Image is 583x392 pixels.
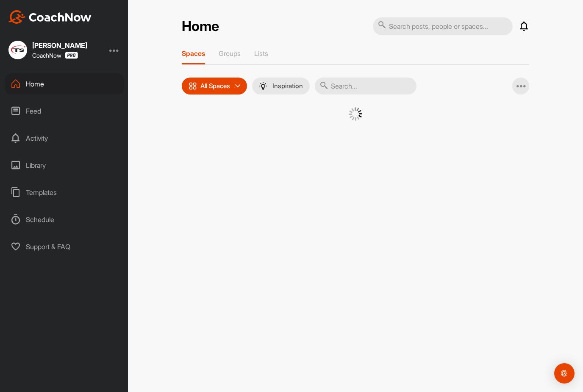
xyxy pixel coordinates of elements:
[5,182,124,203] div: Templates
[8,41,27,59] img: square_e42954e8cb031e6f9c882407e5da1acb.jpg
[349,107,362,121] img: G6gVgL6ErOh57ABN0eRmCEwV0I4iEi4d8EwaPGI0tHgoAbU4EAHFLEQAh+QQFCgALACwIAA4AGAASAAAEbHDJSesaOCdk+8xg...
[254,49,268,58] p: Lists
[554,363,575,384] div: Open Intercom Messenger
[5,236,124,257] div: Support & FAQ
[5,155,124,176] div: Library
[182,18,219,35] h2: Home
[189,82,197,90] img: icon
[32,52,78,59] div: CoachNow
[32,42,87,49] div: [PERSON_NAME]
[219,49,241,58] p: Groups
[5,100,124,122] div: Feed
[5,73,124,95] div: Home
[182,49,205,58] p: Spaces
[315,78,416,95] input: Search...
[259,82,267,90] img: menuIcon
[5,209,124,230] div: Schedule
[8,10,92,24] img: CoachNow
[200,83,230,89] p: All Spaces
[65,52,78,59] img: CoachNow Pro
[272,83,303,89] p: Inspiration
[373,17,513,35] input: Search posts, people or spaces...
[5,128,124,149] div: Activity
